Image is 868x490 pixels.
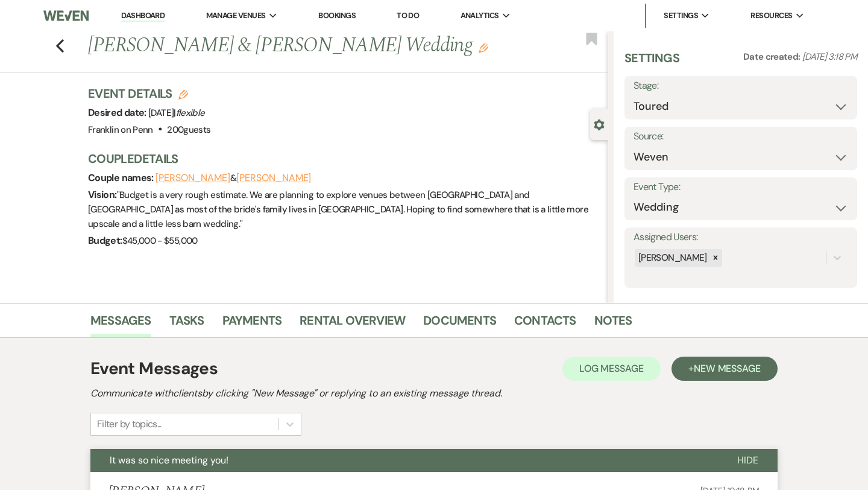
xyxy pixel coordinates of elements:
a: Messages [90,311,151,337]
button: Edit [479,42,488,53]
button: It was so nice meeting you! [90,449,718,472]
button: Close lead details [594,118,605,130]
h3: Settings [624,49,679,76]
span: flexible [176,107,205,119]
span: " Budget is a very rough estimate. We are planning to explore venues between [GEOGRAPHIC_DATA] an... [88,189,588,230]
label: Stage: [634,77,848,95]
button: +New Message [671,357,778,381]
span: Date created: [743,51,802,63]
span: Settings [664,10,698,22]
span: Manage Venues [206,10,266,22]
span: Desired date: [88,106,148,119]
div: [PERSON_NAME] [635,249,709,267]
label: Event Type: [634,179,848,196]
a: Rental Overview [300,311,405,337]
label: Source: [634,128,848,145]
h1: Event Messages [90,356,218,381]
span: Hide [737,454,758,466]
label: Assigned Users: [634,229,848,246]
button: [PERSON_NAME] [236,173,311,183]
h3: Couple Details [88,150,596,167]
div: Filter by topics... [97,417,162,431]
a: Contacts [514,311,576,337]
h2: Communicate with clients by clicking "New Message" or replying to an existing message thread. [90,386,778,401]
span: Resources [750,10,792,22]
h3: Event Details [88,85,210,102]
span: [DATE] 3:18 PM [802,51,857,63]
span: [DATE] | [148,107,204,119]
span: Couple names: [88,171,156,184]
button: [PERSON_NAME] [156,173,230,183]
span: Log Message [579,362,644,375]
button: Hide [718,449,778,472]
a: Notes [594,311,632,337]
a: Payments [222,311,282,337]
a: Tasks [169,311,204,337]
span: It was so nice meeting you! [110,454,228,466]
button: Log Message [562,357,661,381]
h1: [PERSON_NAME] & [PERSON_NAME] Wedding [88,31,499,60]
a: To Do [397,10,419,21]
span: Budget: [88,234,122,247]
span: Franklin on Penn [88,124,153,136]
span: $45,000 - $55,000 [122,235,198,247]
a: Dashboard [121,10,165,22]
span: Vision: [88,188,117,201]
span: 200 guests [167,124,210,136]
span: Analytics [461,10,499,22]
a: Bookings [318,10,356,21]
span: New Message [694,362,761,375]
a: Documents [423,311,496,337]
img: Weven Logo [43,3,89,28]
span: & [156,172,311,184]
